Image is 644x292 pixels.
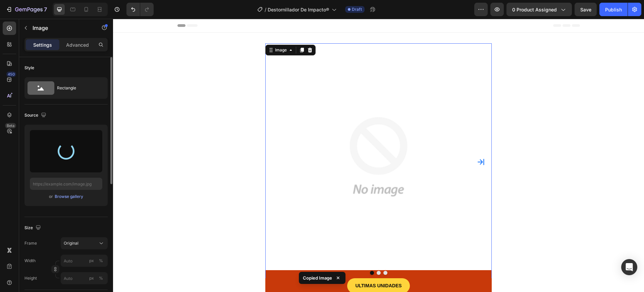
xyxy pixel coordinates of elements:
[24,111,48,120] div: Source
[264,252,268,256] button: Dot
[24,65,34,71] div: Style
[5,123,16,128] div: Beta
[242,264,288,269] strong: ULTIMAS UNIDADES
[30,178,102,190] input: https://example.com/image.jpg
[605,6,622,13] div: Publish
[234,259,297,275] button: <p><span style="color:#0C0C0C;font-size:14px;"><strong>ULTIMAS UNIDADES</strong></span></p>
[512,6,557,13] span: 0 product assigned
[61,255,108,267] input: px%
[97,274,105,282] button: px
[265,6,266,13] span: /
[270,252,274,256] button: Dot
[89,258,94,264] div: px
[24,258,36,264] label: Width
[33,24,90,32] p: Image
[61,272,108,284] input: px%
[352,6,362,12] span: Draft
[57,80,98,96] div: Rectangle
[575,3,597,16] button: Save
[126,3,154,16] div: Undo/Redo
[161,28,175,34] div: Image
[88,257,96,265] button: %
[97,257,105,265] button: px
[49,193,53,201] span: or
[268,6,329,13] span: Destornillador De Impacto®
[24,240,37,246] label: Frame
[88,274,96,282] button: %
[24,223,42,233] div: Size
[64,240,78,246] span: Original
[24,275,37,281] label: Height
[55,194,83,200] div: Browse gallery
[303,275,332,281] p: Copied Image
[99,258,103,264] div: %
[3,3,50,16] button: 7
[599,3,628,16] button: Publish
[506,3,572,16] button: 0 product assigned
[44,5,47,13] p: 7
[363,138,373,149] button: Carousel Next Arrow
[66,41,89,48] p: Advanced
[621,259,637,275] div: Open Intercom Messenger
[6,72,16,77] div: 450
[33,41,52,48] p: Settings
[89,275,94,281] div: px
[54,193,84,200] button: Browse gallery
[152,25,379,251] img: no-image-2048-5e88c1b20e087fb7bbe9a3771824e743c244f437e4f8ba93bbf7b11b53f7824c_large.gif
[580,7,591,12] span: Save
[99,275,103,281] div: %
[257,252,261,256] button: Dot
[113,19,644,292] iframe: Design area
[61,237,108,249] button: Original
